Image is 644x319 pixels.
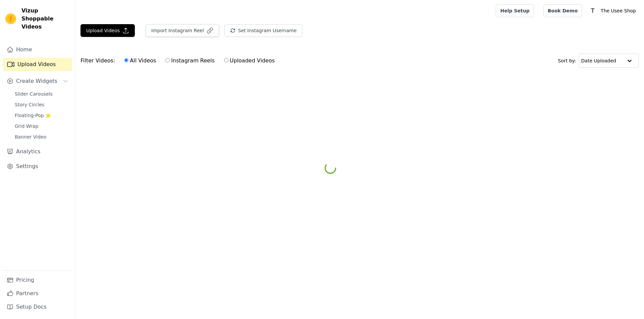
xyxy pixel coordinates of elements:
[224,56,275,65] label: Uploaded Videos
[3,74,72,88] button: Create Widgets
[80,24,135,37] button: Upload Videos
[224,24,302,37] button: Set Instagram Username
[15,112,51,119] span: Floating-Pop ⭐
[3,287,72,300] a: Partners
[3,58,72,71] a: Upload Videos
[11,121,72,131] a: Grid Wrap
[11,111,72,120] a: Floating-Pop ⭐
[146,24,219,37] button: Import Instagram Reel
[16,77,57,85] span: Create Widgets
[3,43,72,56] a: Home
[587,5,639,17] button: T The Usee Shop
[598,5,639,17] p: The Usee Shop
[5,13,16,24] img: Vizup
[15,134,46,140] span: Banner Video
[80,53,278,68] div: Filter Videos:
[591,7,595,14] text: T
[224,58,228,62] input: Uploaded Videos
[165,58,170,62] input: Instagram Reels
[543,4,582,17] a: Book Demo
[3,273,72,287] a: Pricing
[15,101,44,108] span: Story Circles
[165,56,215,65] label: Instagram Reels
[3,160,72,173] a: Settings
[11,89,72,99] a: Slider Carousels
[558,54,639,68] div: Sort by:
[11,132,72,142] a: Banner Video
[3,300,72,314] a: Setup Docs
[15,123,38,129] span: Grid Wrap
[3,145,72,158] a: Analytics
[496,4,534,17] a: Help Setup
[124,56,156,65] label: All Videos
[15,91,53,97] span: Slider Carousels
[124,58,128,62] input: All Videos
[11,100,72,109] a: Story Circles
[21,7,69,31] span: Vizup Shoppable Videos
